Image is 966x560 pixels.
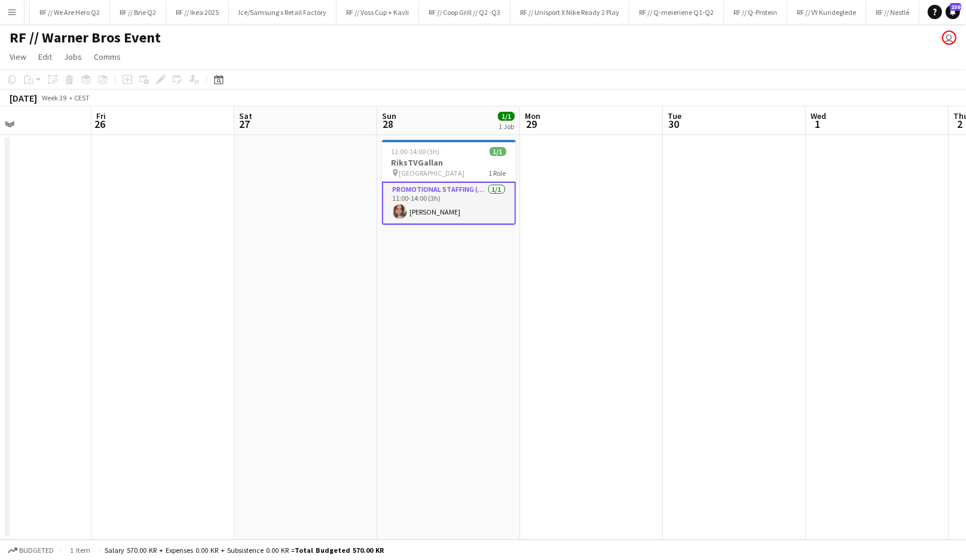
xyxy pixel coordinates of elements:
[10,51,26,62] span: View
[39,93,69,102] span: Week 39
[382,157,516,168] h3: RiksTVGallan
[629,1,724,24] button: RF // Q-meieriene Q1-Q2
[10,92,37,104] div: [DATE]
[239,111,252,121] span: Sat
[89,49,126,65] a: Comms
[229,1,337,24] button: Ice/Samsung x Retail Factory
[237,117,252,131] span: 27
[19,546,54,555] span: Budgeted
[38,51,52,62] span: Edit
[399,169,465,178] span: [GEOGRAPHIC_DATA]
[105,546,384,555] div: Salary 570.00 KR + Expenses 0.00 KR + Subsistence 0.00 KR =
[64,51,82,62] span: Jobs
[724,1,787,24] button: RF // Q-Protein
[96,111,106,121] span: Fri
[5,49,31,65] a: View
[523,117,540,131] span: 29
[525,111,540,121] span: Mon
[59,49,87,65] a: Jobs
[809,117,826,131] span: 1
[380,117,396,131] span: 28
[382,182,516,225] app-card-role: Promotional Staffing (Brand Ambassadors)1/111:00-14:00 (3h)[PERSON_NAME]
[499,122,514,131] div: 1 Job
[382,140,516,225] app-job-card: 11:00-14:00 (3h)1/1RiksTVGallan [GEOGRAPHIC_DATA]1 RolePromotional Staffing (Brand Ambassadors)1/...
[946,5,960,19] a: 230
[490,147,506,156] span: 1/1
[489,169,506,178] span: 1 Role
[942,30,956,45] app-user-avatar: Alexander Skeppland Hole
[668,111,681,121] span: Tue
[498,112,515,121] span: 1/1
[382,111,396,121] span: Sun
[392,147,440,156] span: 11:00-14:00 (3h)
[30,1,110,24] button: RF // We Are Hero Q2
[787,1,866,24] button: RF // VY Kundeglede
[33,49,57,65] a: Edit
[10,29,161,47] h1: RF // Warner Bros Event
[950,3,961,11] span: 230
[295,546,384,555] span: Total Budgeted 570.00 KR
[6,544,56,557] button: Budgeted
[166,1,229,24] button: RF // Ikea 2025
[811,111,826,121] span: Wed
[666,117,681,131] span: 30
[74,93,90,102] div: CEST
[866,1,919,24] button: RF // Nestlé
[66,546,94,555] span: 1 item
[110,1,166,24] button: RF // Brie Q2
[510,1,629,24] button: RF // Unisport X Nike Ready 2 Play
[94,117,106,131] span: 26
[419,1,510,24] button: RF // Coop Grill // Q2 -Q3
[337,1,419,24] button: RF // Voss Cup + Kavli
[94,51,121,62] span: Comms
